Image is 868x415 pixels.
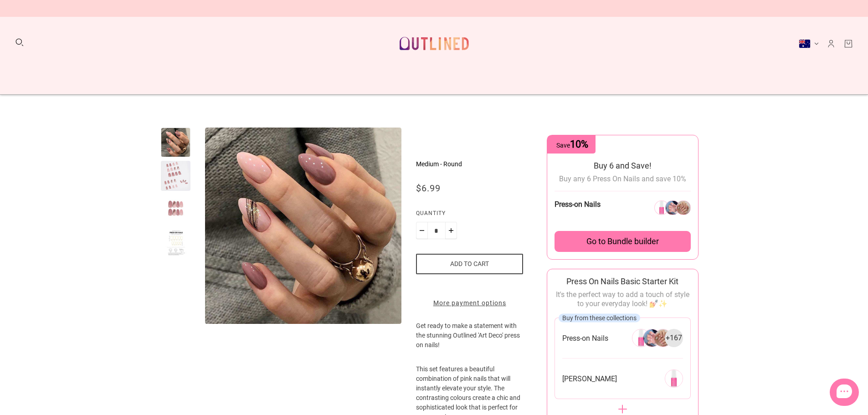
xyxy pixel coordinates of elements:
img: 266304946256-1 [643,329,661,347]
img: 269291651152-0 [665,369,683,388]
a: Outlined [394,24,474,63]
img: 266304946256-2 [654,329,672,347]
span: $6.99 [416,183,441,194]
span: Buy any 6 Press On Nails and save 10% [559,174,686,183]
span: Save [556,142,588,149]
span: Press On Nails Basic Starter Kit [566,277,678,286]
a: Account [826,39,836,49]
button: Minus [416,222,428,239]
button: Search [15,37,25,47]
span: Go to Bundle builder [586,236,659,246]
span: 10% [570,138,588,150]
button: Plus [445,222,457,239]
button: Add to cart [416,254,523,274]
p: Get ready to make a statement with the stunning Outlined 'Art Deco' press on nails! [416,321,523,364]
modal-trigger: Enlarge product image [205,128,401,324]
a: Cart [843,39,853,49]
p: Medium - Round [416,159,523,169]
button: Australia [799,39,819,48]
span: Press-on Nails [555,200,601,209]
img: Art Deco [205,128,401,324]
label: Quantity [416,209,523,222]
span: Press-on Nails [562,333,608,343]
img: 266304946256-0 [632,329,650,347]
span: + 167 [666,333,682,343]
span: Buy from these collections [562,314,637,322]
span: Buy 6 and Save! [594,161,652,170]
a: More payment options [416,298,523,308]
span: [PERSON_NAME] [562,374,617,384]
span: It's the perfect way to add a touch of style to your everyday look! 💅✨ [556,290,689,308]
